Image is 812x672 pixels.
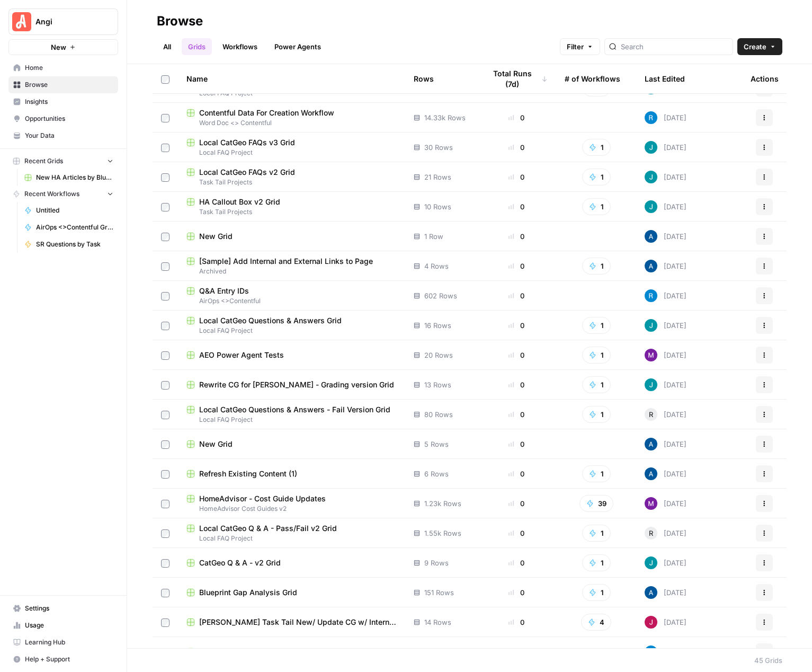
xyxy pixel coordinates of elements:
[645,378,686,391] div: [DATE]
[645,378,657,391] img: gsxx783f1ftko5iaboo3rry1rxa5
[199,587,297,598] span: Blueprint Gap Analysis Grid
[645,616,686,629] div: [DATE]
[582,376,611,393] button: 1
[582,554,611,571] button: 1
[51,42,66,52] span: New
[485,647,548,657] div: 0
[199,137,295,148] span: Local CatGeo FAQs v3 Grid
[424,290,457,301] span: 602 Rows
[25,97,113,107] span: Insights
[25,114,113,123] span: Opportunities
[186,286,397,306] a: Q&A Entry IDsAirOps <>Contentful
[186,558,397,568] a: CatGeo Q & A - v2 Grid
[186,108,397,128] a: Contentful Data For Creation WorkflowWord Doc <> Contentful
[199,468,297,479] span: Refresh Existing Content (1)
[485,172,548,182] div: 0
[424,498,461,509] span: 1.23k Rows
[36,240,113,249] span: SR Questions by Task
[485,528,548,538] div: 0
[186,64,397,93] div: Name
[157,38,177,55] a: All
[485,64,548,93] div: Total Runs (7d)
[8,59,118,76] a: Home
[186,315,397,335] a: Local CatGeo Questions & Answers GridLocal FAQ Project
[485,261,548,271] div: 0
[645,438,686,450] div: [DATE]
[645,171,686,183] div: [DATE]
[199,558,281,568] span: CatGeo Q & A - v2 Grid
[199,167,295,178] span: Local CatGeo FAQs v2 Grid
[8,600,118,617] a: Settings
[649,409,653,420] span: R
[645,527,686,540] div: [DATE]
[186,493,397,514] a: HomeAdvisor - Cost Guide UpdatesHomeAdvisor Cost Guides v2
[645,497,657,510] img: 2tpfked42t1e3e12hiit98ie086g
[186,587,397,598] a: Blueprint Gap Analysis Grid
[186,178,397,187] span: Task Tail Projects
[8,93,118,110] a: Insights
[744,41,766,52] span: Create
[186,415,397,425] span: Local FAQ Project
[751,64,779,93] div: Actions
[186,468,397,479] a: Refresh Existing Content (1)
[199,286,249,296] span: Q&A Entry IDs
[582,198,611,215] button: 1
[268,38,327,55] a: Power Agents
[485,617,548,627] div: 0
[485,201,548,212] div: 0
[424,231,443,242] span: 1 Row
[645,260,686,272] div: [DATE]
[645,230,657,243] img: he81ibor8lsei4p3qvg4ugbvimgp
[25,63,113,73] span: Home
[645,556,657,569] img: gsxx783f1ftko5iaboo3rry1rxa5
[567,41,584,52] span: Filter
[582,525,611,542] button: 1
[645,349,657,361] img: 2tpfked42t1e3e12hiit98ie086g
[582,317,611,334] button: 1
[199,379,394,390] span: Rewrite CG for [PERSON_NAME] - Grading version Grid
[36,223,113,232] span: AirOps <>Contentful Grouped Answers per Question_Entry ID Grid
[216,38,264,55] a: Workflows
[424,528,461,538] span: 1.55k Rows
[199,231,233,242] span: New Grid
[645,556,686,569] div: [DATE]
[424,142,453,153] span: 30 Rows
[424,558,449,568] span: 9 Rows
[8,8,118,35] button: Workspace: Angi
[424,409,453,420] span: 80 Rows
[582,406,611,423] button: 1
[485,231,548,242] div: 0
[645,200,657,213] img: gsxx783f1ftko5iaboo3rry1rxa5
[485,498,548,509] div: 0
[186,267,397,276] span: Archived
[645,497,686,510] div: [DATE]
[186,148,397,157] span: Local FAQ Project
[186,326,397,335] span: Local FAQ Project
[186,207,397,217] span: Task Tail Projects
[199,404,390,415] span: Local CatGeo Questions & Answers - Fail Version Grid
[582,347,611,364] button: 1
[645,289,686,302] div: [DATE]
[581,614,611,631] button: 4
[582,139,611,156] button: 1
[199,350,284,360] span: AEO Power Agent Tests
[20,202,118,219] a: Untitled
[414,64,434,93] div: Rows
[485,142,548,153] div: 0
[36,206,113,215] span: Untitled
[8,39,118,55] button: New
[485,112,548,123] div: 0
[8,634,118,651] a: Learning Hub
[424,320,451,331] span: 16 Rows
[186,504,397,514] span: HomeAdvisor Cost Guides v2
[645,616,657,629] img: hx1ubs7gwu2kwvex0o4uzrbtenh0
[560,38,600,55] button: Filter
[645,141,686,154] div: [DATE]
[186,523,397,543] a: Local CatGeo Q & A - Pass/Fail v2 GridLocal FAQ Project
[645,349,686,361] div: [DATE]
[645,64,685,93] div: Last Edited
[8,127,118,144] a: Your Data
[645,319,657,332] img: gsxx783f1ftko5iaboo3rry1rxa5
[485,468,548,479] div: 0
[645,230,686,243] div: [DATE]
